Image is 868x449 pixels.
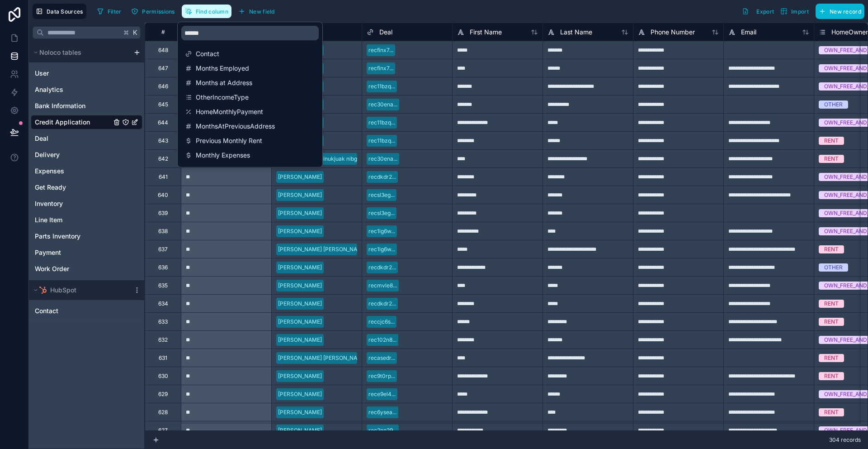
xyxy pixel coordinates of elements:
[249,8,275,15] span: New field
[824,263,843,272] div: OTHER
[824,155,839,163] div: RENT
[158,373,168,380] div: 630
[824,245,839,253] div: RENT
[196,49,305,58] span: Contact
[368,245,395,253] div: rec1lg6w...
[368,300,396,308] div: recdkdr2...
[158,300,168,307] div: 634
[196,8,228,15] span: Find column
[196,64,305,73] span: Months Employed
[47,8,83,15] span: Data Sources
[278,390,322,398] div: [PERSON_NAME]
[158,101,168,108] div: 645
[368,64,393,72] div: recfinx7...
[470,28,502,37] span: First Name
[158,210,168,217] div: 639
[196,151,305,160] span: Monthly Expenses
[278,408,322,416] div: [PERSON_NAME]
[368,137,395,145] div: rec11bzq...
[368,119,395,127] div: rec11bzq...
[196,107,305,116] span: HomeMonthlyPayment
[791,8,809,15] span: Import
[824,300,839,308] div: RENT
[158,228,168,235] div: 638
[158,246,168,253] div: 637
[368,318,395,326] div: reccjc6s...
[158,191,168,199] div: 640
[368,191,395,199] div: recsl3eg...
[368,173,396,181] div: recdkdr2...
[196,122,305,131] span: MonthsAtPreviousAddress
[651,28,695,37] span: Phone Number
[278,426,322,435] div: [PERSON_NAME]
[158,282,168,289] div: 635
[824,100,843,109] div: OTHER
[278,282,322,290] div: [PERSON_NAME]
[196,93,305,102] span: OtherIncomeType
[158,83,168,90] div: 646
[142,8,175,15] span: Permissions
[824,137,839,145] div: RENT
[196,78,305,87] span: Months at Address
[278,209,322,217] div: [PERSON_NAME]
[829,436,861,444] span: 304 records
[368,354,395,362] div: recasedr...
[132,29,138,36] span: K
[178,22,322,167] div: scrollable content
[128,5,178,18] button: Permissions
[158,65,168,72] div: 647
[368,336,396,344] div: rec102n8...
[278,354,387,362] div: [PERSON_NAME] [PERSON_NAME] Kingilik
[159,354,167,362] div: 631
[368,263,396,272] div: recdkdr2...
[777,4,812,19] button: Import
[196,136,305,145] span: Previous Monthly Rent
[278,336,322,344] div: [PERSON_NAME]
[368,82,395,91] div: rec11bzq...
[158,409,168,416] div: 628
[368,408,396,416] div: rec6ysea...
[159,173,168,181] div: 641
[158,318,168,325] div: 633
[278,318,322,326] div: [PERSON_NAME]
[278,372,322,380] div: [PERSON_NAME]
[379,28,392,37] span: Deal
[824,354,839,362] div: RENT
[152,29,174,35] div: #
[278,245,367,253] div: [PERSON_NAME] [PERSON_NAME]
[108,8,122,15] span: Filter
[158,137,168,144] div: 643
[368,155,397,163] div: rec30ena...
[33,4,86,19] button: Data Sources
[235,5,278,18] button: New field
[824,408,839,416] div: RENT
[368,282,397,290] div: recmvle8...
[128,5,181,18] a: Permissions
[368,46,393,54] div: recfinx7...
[94,5,125,18] button: Filter
[278,191,322,199] div: [PERSON_NAME]
[824,372,839,380] div: RENT
[158,427,168,434] div: 627
[812,4,864,19] a: New record
[824,318,839,326] div: RENT
[158,336,168,344] div: 632
[756,8,774,15] span: Export
[158,119,168,126] div: 644
[830,8,861,15] span: New record
[368,372,395,380] div: rec9t0rp...
[158,264,168,271] div: 636
[739,4,777,19] button: Export
[158,155,168,162] div: 642
[278,300,322,308] div: [PERSON_NAME]
[560,28,592,37] span: Last Name
[741,28,756,37] span: Email
[158,391,168,398] div: 629
[278,263,322,272] div: [PERSON_NAME]
[368,426,397,435] div: rec2no29...
[158,47,168,54] div: 648
[182,5,231,18] button: Find column
[368,227,395,235] div: rec1lg6w...
[278,155,370,163] div: [PERSON_NAME] inukjuak nibgoarsi
[278,227,322,235] div: [PERSON_NAME]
